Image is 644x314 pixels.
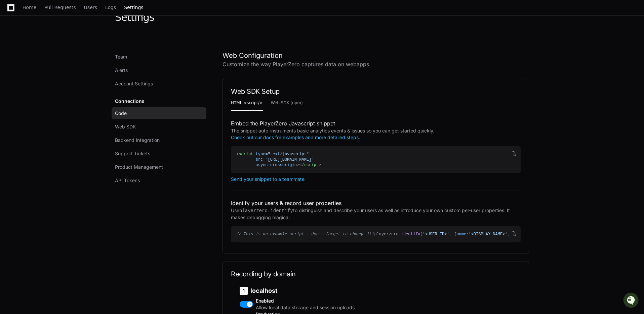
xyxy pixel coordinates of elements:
[115,123,136,130] span: Web SDK
[44,5,76,9] span: Pull Requests
[256,163,268,167] span: async
[115,164,163,170] span: Product Management
[7,50,19,62] img: 1756235613930-3d25f9e4-fa56-45dd-b3ad-e072dfbd1548
[115,53,127,60] span: Team
[7,27,122,38] div: Welcome
[304,163,319,167] span: script
[401,232,420,237] span: identify
[67,71,81,76] span: Pylon
[112,174,206,187] a: API Tokens
[236,152,314,167] span: < = = >
[268,152,309,157] span: "text/javascript"
[112,64,206,76] a: Alerts
[7,7,20,20] img: PlayerZero
[84,5,97,9] span: Users
[236,232,510,237] div: playerzero. ( , { : , : , : });
[265,157,314,162] span: "[URL][DOMAIN_NAME]"
[112,78,206,90] a: Account Settings
[115,11,154,24] div: Settings
[231,119,521,127] h1: Embed the PlayerZero Javascript snippet
[622,292,641,310] iframe: Open customer support
[240,287,248,295] div: 1
[256,304,407,311] span: Allow local data storage and session uploads
[112,121,206,133] a: Web SDK
[115,67,128,74] span: Alerts
[115,110,127,117] span: Code
[23,5,36,9] span: Home
[231,207,510,220] span: Use to distinguish and describe your users as well as introduce your own custom per-user properti...
[299,163,321,167] span: </ >
[231,270,521,278] h2: Recording by domain
[231,87,521,95] h2: Web SDK Setup
[115,80,153,87] span: Account Settings
[231,134,360,140] a: Check out our docs for examples and more detailed steps.
[105,5,116,9] span: Logs
[231,199,521,207] h1: Identify your users & record user properties
[115,177,140,184] span: API Tokens
[114,52,122,60] button: Start new chat
[271,101,303,105] span: Web SDK (npm)
[231,127,521,141] h2: The snippet auto-instruments basic analytics events & issues so you can get started quickly.
[112,134,206,146] a: Backend Integration
[256,157,263,162] span: src
[256,298,407,304] span: Enabled
[236,232,374,237] span: // This is an example script - don't forget to change it!
[423,232,449,237] span: '<USER_ID>'
[115,137,160,144] span: Backend Integration
[112,148,206,160] a: Support Tickets
[223,51,529,60] h1: Web Configuration
[240,287,407,295] h5: localhost
[23,50,110,57] div: Start new chat
[239,208,293,213] span: playerzero.identify
[231,176,305,182] button: Send your snippet to a teammate
[231,101,263,105] span: HTML <script/>
[456,232,466,237] span: name
[112,161,206,173] a: Product Management
[223,60,529,68] h2: Customize the way PlayerZero captures data on webapps.
[47,70,81,76] a: Powered byPylon
[239,152,253,157] span: script
[270,163,297,167] span: crossorigin
[115,150,150,157] span: Support Tickets
[124,5,143,9] span: Settings
[469,232,507,237] span: '<DISPLAY_NAME>'
[112,107,206,119] a: Code
[23,57,97,62] div: We're offline, but we'll be back soon!
[256,152,266,157] span: type
[112,51,206,63] a: Team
